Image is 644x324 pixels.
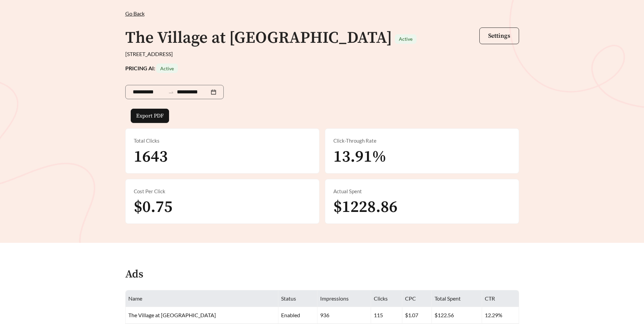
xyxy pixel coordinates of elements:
[333,197,398,217] span: $1228.86
[482,307,519,324] td: 12.29%
[136,112,164,120] span: Export PDF
[125,10,145,17] span: Go Back
[168,89,174,95] span: swap-right
[134,187,311,195] div: Cost Per Click
[125,28,392,48] h1: The Village at [GEOGRAPHIC_DATA]
[317,307,371,324] td: 936
[160,66,174,71] span: Active
[134,197,172,217] span: $0.75
[402,307,432,324] td: $1.07
[432,307,482,324] td: $122.56
[371,290,402,307] th: Clicks
[317,290,371,307] th: Impressions
[333,187,511,195] div: Actual Spent
[371,307,402,324] td: 115
[128,312,216,318] span: The Village at [GEOGRAPHIC_DATA]
[126,290,279,307] th: Name
[125,65,178,71] strong: PRICING AI:
[399,36,412,42] span: Active
[333,147,386,167] span: 13.91%
[281,312,300,318] span: enabled
[485,295,495,302] span: CTR
[134,147,168,167] span: 1643
[134,137,311,145] div: Total Clicks
[278,290,317,307] th: Status
[131,109,169,123] button: Export PDF
[432,290,482,307] th: Total Spent
[125,269,143,281] h4: Ads
[479,28,519,44] button: Settings
[125,50,519,58] div: [STREET_ADDRESS]
[168,89,174,95] span: to
[333,137,511,145] div: Click-Through Rate
[488,32,510,40] span: Settings
[405,295,416,302] span: CPC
